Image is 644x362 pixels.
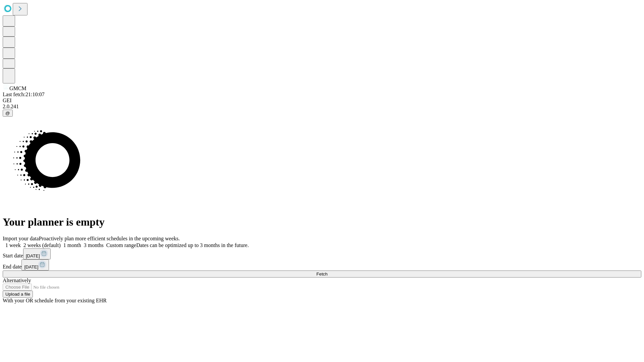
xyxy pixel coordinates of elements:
[26,253,40,258] span: [DATE]
[84,242,104,248] span: 3 months
[136,242,249,248] span: Dates can be optimized up to 3 months in the future.
[5,111,10,116] span: @
[316,271,327,277] span: Fetch
[3,259,641,270] div: End date
[24,264,38,269] span: [DATE]
[5,242,21,248] span: 1 week
[9,85,26,91] span: GMCM
[63,242,81,248] span: 1 month
[3,291,33,298] button: Upload a file
[39,236,180,241] span: Proactively plan more efficient schedules in the upcoming weeks.
[21,259,49,270] button: [DATE]
[3,248,641,259] div: Start date
[3,110,13,117] button: @
[3,298,107,303] span: With your OR schedule from your existing EHR
[3,278,31,283] span: Alternatively
[3,236,39,241] span: Import your data
[3,216,641,228] h1: Your planner is empty
[3,104,641,110] div: 2.0.241
[3,270,641,278] button: Fetch
[23,242,61,248] span: 2 weeks (default)
[3,92,45,97] span: Last fetch: 21:10:07
[106,242,136,248] span: Custom range
[3,98,641,104] div: GEI
[23,248,51,259] button: [DATE]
